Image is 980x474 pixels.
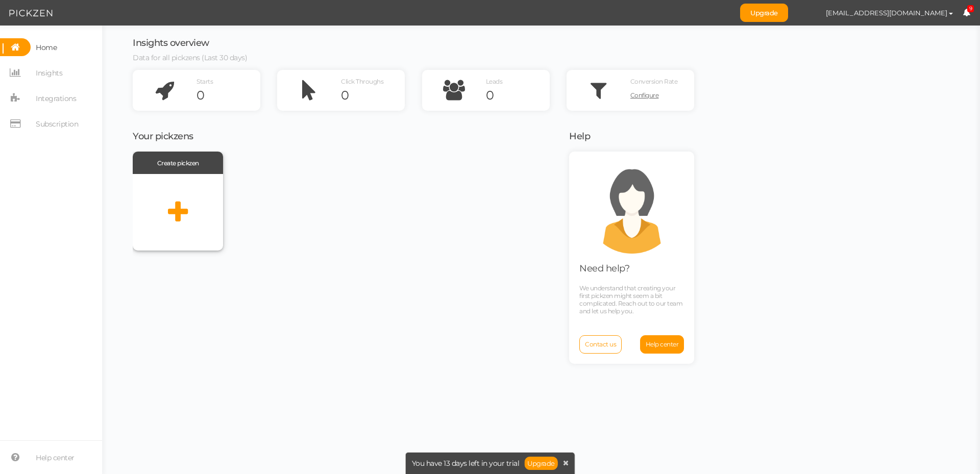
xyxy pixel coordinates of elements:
[36,39,57,56] span: Home
[36,65,62,81] span: Insights
[486,88,550,103] div: 0
[646,340,679,348] span: Help center
[412,460,520,467] span: You have 13 days left in your trial
[9,7,53,19] img: Pickzen logo
[586,162,678,254] img: support.png
[36,116,78,132] span: Subscription
[157,159,199,167] span: Create pickzen
[967,5,974,13] span: 9
[798,4,816,22] img: a8fd4f2d7a65eea560f79ed0c8a43346
[630,78,678,85] span: Conversion Rate
[585,340,616,348] span: Contact us
[341,78,383,85] span: Click Throughs
[740,4,788,22] a: Upgrade
[133,53,247,62] span: Data for all pickzens (Last 30 days)
[816,4,963,21] button: [EMAIL_ADDRESS][DOMAIN_NAME]
[826,9,947,17] span: [EMAIL_ADDRESS][DOMAIN_NAME]
[630,91,659,99] span: Configure
[640,335,684,354] a: Help center
[197,78,213,85] span: Starts
[569,131,590,142] span: Help
[524,457,558,470] a: Upgrade
[579,263,629,274] span: Need help?
[36,90,76,107] span: Integrations
[133,131,193,142] span: Your pickzens
[197,88,260,103] div: 0
[486,78,503,85] span: Leads
[133,37,209,48] span: Insights overview
[36,450,75,466] span: Help center
[341,88,405,103] div: 0
[579,284,682,315] span: We understand that creating your first pickzen might seem a bit complicated. Reach out to our tea...
[630,88,694,103] a: Configure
